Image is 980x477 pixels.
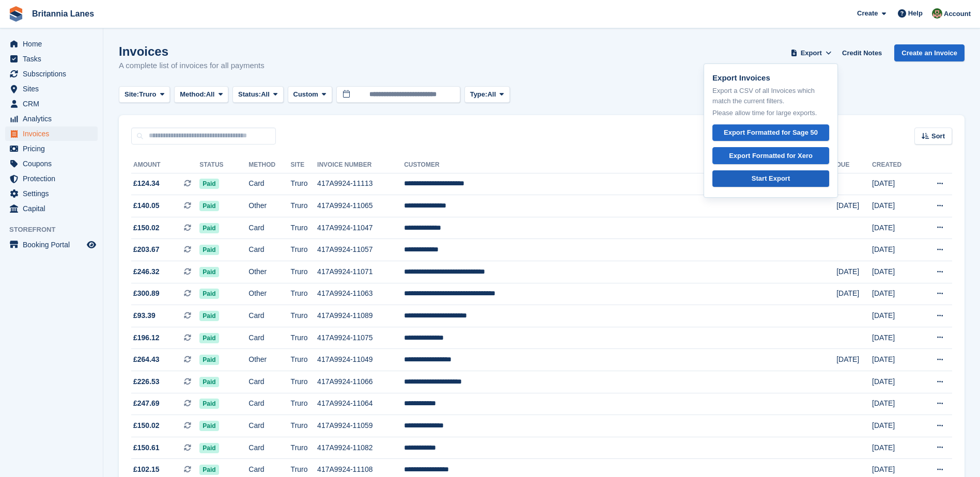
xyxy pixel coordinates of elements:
[23,67,85,81] span: Subscriptions
[199,157,248,173] th: Status
[248,415,290,437] td: Card
[199,465,219,475] span: Paid
[291,261,318,283] td: Truro
[133,178,160,189] span: £124.34
[199,267,219,277] span: Paid
[291,327,318,349] td: Truro
[317,437,404,459] td: 417A9924-11082
[23,52,85,66] span: Tasks
[180,89,206,100] span: Method:
[5,126,98,141] a: menu
[119,60,265,72] p: A complete list of invoices for all payments
[724,128,818,138] div: Export Formatted for Sage 50
[5,52,98,66] a: menu
[487,89,496,100] span: All
[872,239,918,261] td: [DATE]
[248,261,290,283] td: Other
[752,173,790,184] div: Start Export
[5,156,98,171] a: menu
[317,261,404,283] td: 417A9924-11071
[5,67,98,81] a: menu
[291,415,318,437] td: Truro
[908,8,923,19] span: Help
[248,349,290,371] td: Other
[404,157,836,173] th: Customer
[317,173,404,195] td: 417A9924-11113
[139,89,156,100] span: Truro
[28,5,98,22] a: Britannia Lanes
[23,97,85,111] span: CRM
[317,371,404,393] td: 417A9924-11066
[199,223,219,233] span: Paid
[23,171,85,186] span: Protection
[248,393,290,415] td: Card
[248,371,290,393] td: Card
[23,126,85,141] span: Invoices
[291,371,318,393] td: Truro
[872,349,918,371] td: [DATE]
[317,217,404,239] td: 417A9924-11047
[894,44,965,61] a: Create an Invoice
[317,195,404,217] td: 417A9924-11065
[291,195,318,217] td: Truro
[712,147,829,164] a: Export Formatted for Xero
[5,141,98,156] a: menu
[801,48,822,58] span: Export
[206,89,215,100] span: All
[199,443,219,453] span: Paid
[291,217,318,239] td: Truro
[931,131,945,141] span: Sort
[248,327,290,349] td: Card
[199,377,219,387] span: Paid
[291,239,318,261] td: Truro
[199,421,219,431] span: Paid
[872,415,918,437] td: [DATE]
[199,399,219,409] span: Paid
[232,86,283,103] button: Status: All
[5,171,98,186] a: menu
[836,349,872,371] td: [DATE]
[712,72,829,84] p: Export Invoices
[872,371,918,393] td: [DATE]
[199,333,219,343] span: Paid
[119,44,265,58] h1: Invoices
[199,355,219,365] span: Paid
[5,237,98,252] a: menu
[872,305,918,327] td: [DATE]
[788,44,834,61] button: Export
[291,349,318,371] td: Truro
[317,157,404,173] th: Invoice Number
[872,327,918,349] td: [DATE]
[8,6,24,22] img: stora-icon-8386f47178a22dfd0bd8f6a31ec36ba5ce8667c1dd55bd0f319d3a0aa187defe.svg
[133,266,160,277] span: £246.32
[133,398,160,409] span: £247.69
[712,124,829,141] a: Export Formatted for Sage 50
[133,332,160,343] span: £196.12
[131,157,199,173] th: Amount
[836,195,872,217] td: [DATE]
[470,89,488,100] span: Type:
[872,437,918,459] td: [DATE]
[133,222,160,233] span: £150.02
[712,108,829,118] p: Please allow time for large exports.
[248,305,290,327] td: Card
[23,201,85,216] span: Capital
[248,195,290,217] td: Other
[199,201,219,211] span: Paid
[291,173,318,195] td: Truro
[248,437,290,459] td: Card
[317,239,404,261] td: 417A9924-11057
[872,217,918,239] td: [DATE]
[248,157,290,173] th: Method
[199,245,219,255] span: Paid
[23,186,85,201] span: Settings
[23,156,85,171] span: Coupons
[133,288,160,299] span: £300.89
[133,244,160,255] span: £203.67
[712,170,829,187] a: Start Export
[317,283,404,305] td: 417A9924-11063
[125,89,139,100] span: Site:
[464,86,510,103] button: Type: All
[133,442,160,453] span: £150.61
[119,86,170,103] button: Site: Truro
